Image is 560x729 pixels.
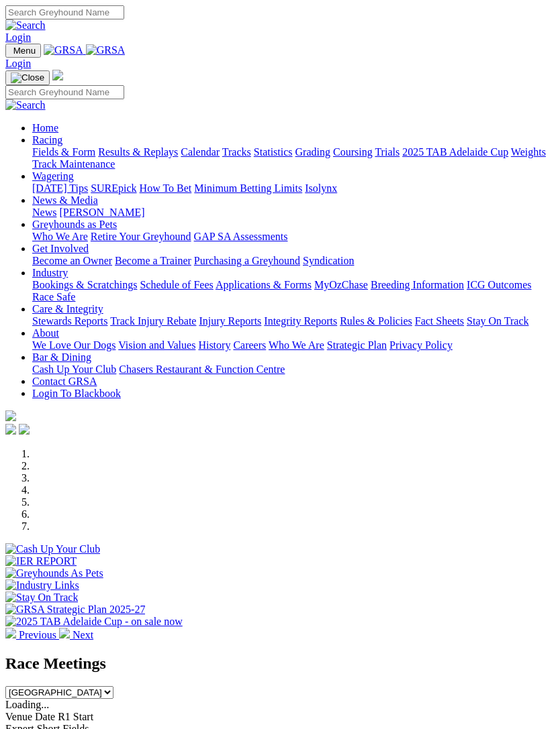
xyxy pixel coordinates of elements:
span: Menu [13,46,36,56]
a: Careers [233,339,266,351]
a: Grading [295,146,330,158]
a: Bar & Dining [32,351,91,363]
a: Minimum Betting Limits [194,182,302,194]
span: Previous [19,629,56,640]
button: Toggle navigation [5,44,41,58]
a: Coursing [333,146,373,158]
a: Get Involved [32,243,89,254]
img: Close [11,72,44,83]
a: Calendar [181,146,220,158]
a: GAP SA Assessments [194,231,288,242]
a: Greyhounds as Pets [32,219,117,230]
div: Wagering [32,182,555,194]
span: Loading... [5,699,49,710]
div: Greyhounds as Pets [32,231,555,243]
div: Industry [32,279,555,303]
a: Rules & Policies [340,315,412,327]
img: Industry Links [5,579,79,592]
a: History [198,339,230,351]
a: Isolynx [305,182,337,194]
a: We Love Our Dogs [32,339,115,351]
a: Login [5,32,31,43]
a: Purchasing a Greyhound [194,255,300,266]
a: SUREpick [91,182,136,194]
a: Integrity Reports [264,315,337,327]
a: [PERSON_NAME] [59,207,144,218]
a: Racing [32,134,62,146]
img: facebook.svg [5,424,16,435]
a: Retire Your Greyhound [91,231,191,242]
img: Search [5,99,46,111]
a: Become a Trainer [115,255,191,266]
a: Stewards Reports [32,315,107,327]
img: Search [5,19,46,32]
img: GRSA [86,44,126,56]
a: Race Safe [32,291,75,302]
a: Previous [5,629,59,640]
a: Home [32,122,58,133]
a: Next [59,629,93,640]
img: 2025 TAB Adelaide Cup - on sale now [5,616,183,628]
a: News [32,207,56,218]
img: GRSA [44,44,83,56]
a: Privacy Policy [389,339,453,351]
div: Racing [32,146,555,170]
div: News & Media [32,207,555,219]
a: Applications & Forms [216,279,312,290]
a: How To Bet [140,182,192,194]
a: News & Media [32,194,98,206]
img: twitter.svg [19,424,30,435]
img: chevron-right-pager-white.svg [59,628,70,638]
a: Injury Reports [199,315,261,327]
a: Breeding Information [371,279,464,290]
img: Cash Up Your Club [5,543,100,555]
span: R1 Start [58,711,93,722]
a: Statistics [254,146,293,158]
a: Care & Integrity [32,303,103,315]
a: Who We Are [269,339,324,351]
a: Cash Up Your Club [32,363,116,375]
a: Weights [511,146,546,158]
a: Industry [32,267,68,278]
div: Get Involved [32,255,555,267]
span: Next [73,629,93,640]
h2: Race Meetings [5,655,555,673]
a: Trials [375,146,400,158]
a: Track Injury Rebate [110,315,196,327]
span: Venue [5,711,32,722]
a: Fields & Form [32,146,95,158]
span: Date [35,711,55,722]
div: About [32,339,555,351]
a: Stay On Track [467,315,528,327]
a: Chasers Restaurant & Function Centre [119,363,285,375]
a: Contact GRSA [32,376,97,387]
a: Wagering [32,170,74,182]
a: ICG Outcomes [467,279,531,290]
a: Bookings & Scratchings [32,279,137,290]
input: Search [5,85,124,99]
a: Vision and Values [118,339,195,351]
a: Login To Blackbook [32,388,121,399]
a: MyOzChase [314,279,368,290]
a: About [32,327,59,339]
a: Become an Owner [32,255,112,266]
a: Syndication [303,255,354,266]
img: IER REPORT [5,555,77,567]
img: logo-grsa-white.png [5,410,16,421]
a: Strategic Plan [327,339,387,351]
input: Search [5,5,124,19]
button: Toggle navigation [5,70,50,85]
a: [DATE] Tips [32,182,88,194]
div: Care & Integrity [32,315,555,327]
img: chevron-left-pager-white.svg [5,628,16,638]
a: Login [5,58,31,69]
div: Bar & Dining [32,363,555,376]
img: Greyhounds As Pets [5,567,103,579]
img: GRSA Strategic Plan 2025-27 [5,604,145,616]
a: Who We Are [32,231,88,242]
a: Results & Replays [98,146,178,158]
a: Schedule of Fees [140,279,213,290]
img: Stay On Track [5,592,78,604]
a: 2025 TAB Adelaide Cup [402,146,508,158]
img: logo-grsa-white.png [52,70,63,80]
